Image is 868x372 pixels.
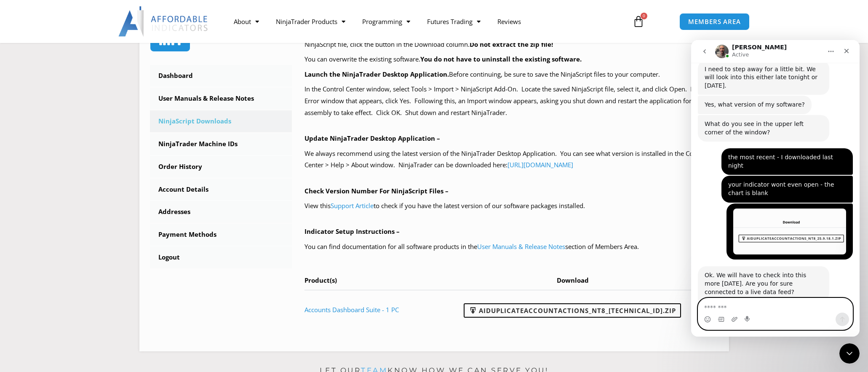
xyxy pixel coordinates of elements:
[150,201,292,223] a: Addresses
[304,69,718,80] p: Before continuing, be sure to save the NinjaScript files to your computer.
[420,55,582,63] b: You do not have to uninstall the existing software.
[464,303,681,318] a: AIDuplicateAccountActions_NT8_[TECHNICAL_ID].zip
[304,187,449,195] b: Check Version Number For NinjaScript Files –
[354,12,419,31] a: Programming
[477,242,565,251] a: User Manuals & Release Notes
[225,12,267,31] a: About
[150,156,292,178] a: Order History
[304,134,440,142] b: Update NinjaTrader Desktop Application –
[331,201,374,210] a: Support Article
[304,305,399,314] a: Accounts Dashboard Suite - 1 PC
[470,40,553,48] b: Do not extract the zip file!
[118,6,209,37] img: LogoAI | Affordable Indicators – NinjaTrader
[150,110,292,132] a: NinjaScript Downloads
[304,200,718,212] p: View this to check if you have the latest version of our software packages installed.
[620,9,657,34] a: 0
[304,83,718,119] p: In the Control Center window, select Tools > Import > NinjaScript Add-On. Locate the saved NinjaS...
[150,246,292,268] a: Logout
[150,224,292,246] a: Payment Methods
[267,12,354,31] a: NinjaTrader Products
[691,40,860,337] iframe: Intercom live chat
[150,88,292,110] a: User Manuals & Release Notes
[304,227,400,236] b: Indicator Setup Instructions –
[304,70,449,78] b: Launch the NinjaTrader Desktop Application.
[419,12,489,31] a: Futures Trading
[489,12,529,31] a: Reviews
[150,65,292,87] a: Dashboard
[304,54,718,65] p: You can overwrite the existing software.
[839,343,860,364] iframe: Intercom live chat
[304,241,718,253] p: You can find documentation for all software products in the section of Members Area.
[150,133,292,155] a: NinjaTrader Machine IDs
[150,179,292,201] a: Account Details
[225,12,623,31] nav: Menu
[304,148,718,171] p: We always recommend using the latest version of the NinjaTrader Desktop Application. You can see ...
[557,276,589,284] span: Download
[304,276,337,284] span: Product(s)
[507,161,573,169] a: [URL][DOMAIN_NAME]
[688,19,741,25] span: MEMBERS AREA
[679,13,750,30] a: MEMBERS AREA
[150,65,292,268] nav: Account pages
[641,13,647,19] span: 0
